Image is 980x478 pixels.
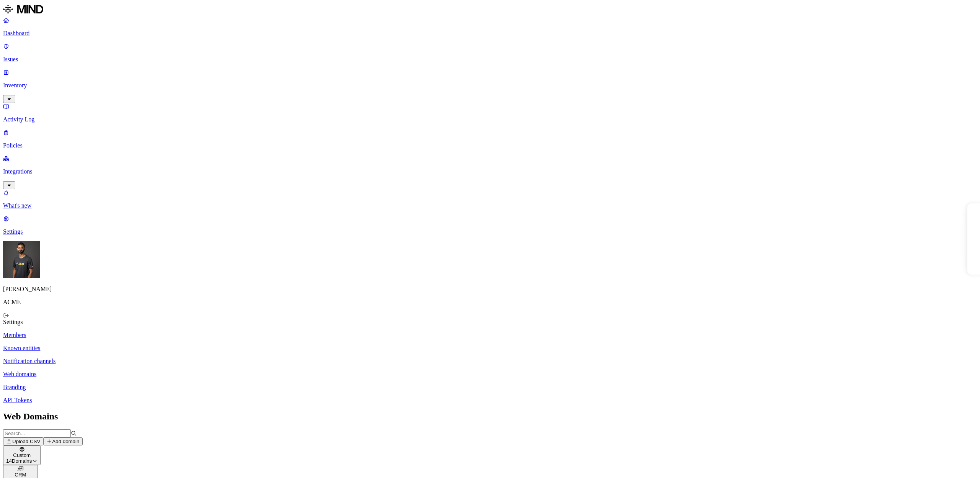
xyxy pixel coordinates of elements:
a: Notification channels [3,358,977,365]
a: MIND [3,3,977,17]
p: Issues [3,56,977,63]
img: MIND [3,3,43,15]
input: Search... [3,429,71,437]
p: Policies [3,142,977,149]
img: Amit Cohen [3,241,40,278]
div: CRM [6,472,35,478]
button: Custom14Domains [3,445,41,465]
p: What's new [3,202,977,209]
p: Inventory [3,82,977,89]
div: Custom [6,452,38,458]
a: What's new [3,189,977,209]
button: Upload CSV [3,437,43,445]
p: Settings [3,228,977,235]
p: Dashboard [3,30,977,37]
p: Activity Log [3,116,977,123]
a: Activity Log [3,103,977,123]
h2: Web Domains [3,411,977,422]
a: Settings [3,215,977,235]
a: Integrations [3,155,977,188]
a: Web domains [3,371,977,378]
a: Inventory [3,69,977,102]
div: Settings [3,319,977,326]
p: ACME [3,299,977,306]
span: 14 Domains [6,458,32,464]
a: Dashboard [3,17,977,37]
a: API Tokens [3,397,977,404]
a: Members [3,332,977,339]
a: Branding [3,384,977,391]
a: Policies [3,129,977,149]
a: Issues [3,43,977,63]
button: Add domain [43,437,82,445]
a: Known entities [3,345,977,352]
p: Integrations [3,168,977,175]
